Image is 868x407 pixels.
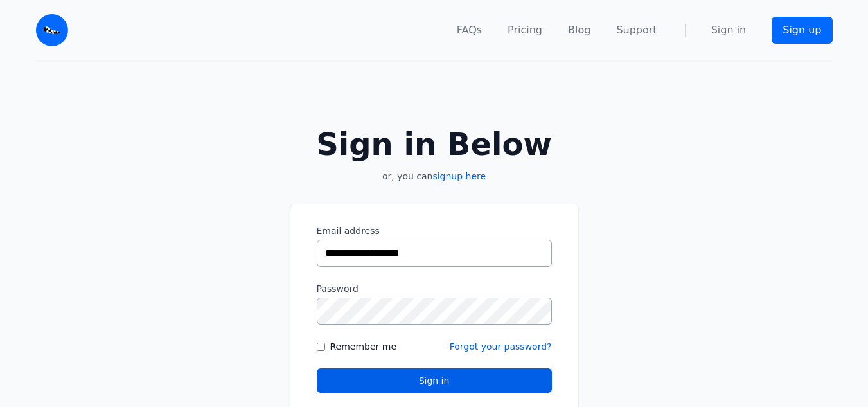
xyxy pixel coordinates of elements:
a: FAQs [457,23,482,38]
a: Sign up [772,17,832,44]
h2: Sign in Below [290,129,578,159]
img: Email Monster [36,14,68,46]
a: Support [616,23,657,38]
a: Blog [568,23,590,38]
a: signup here [432,171,486,181]
label: Remember me [330,340,397,353]
a: Forgot your password? [450,341,552,352]
a: Pricing [508,23,542,38]
a: Sign in [711,23,747,38]
label: Password [317,282,552,295]
button: Sign in [317,368,552,393]
label: Email address [317,224,552,237]
p: or, you can [290,170,578,183]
